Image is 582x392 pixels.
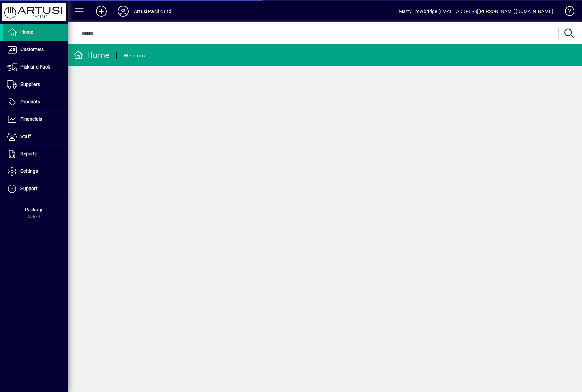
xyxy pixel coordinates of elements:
[20,168,38,174] span: Settings
[20,47,44,52] span: Customers
[20,29,33,35] span: Home
[20,99,40,104] span: Products
[73,50,110,61] div: Home
[399,6,553,17] div: Marty Trowbridge [EMAIL_ADDRESS][PERSON_NAME][DOMAIN_NAME]
[20,64,50,70] span: Pick and Pack
[3,59,68,76] a: Pick and Pack
[20,186,38,191] span: Support
[134,6,171,17] div: Artusi Pacific Ltd
[20,116,42,122] span: Financials
[3,111,68,128] a: Financials
[112,5,134,17] button: Profile
[3,128,68,145] a: Staff
[20,134,31,139] span: Staff
[3,180,68,197] a: Support
[123,50,146,61] div: Welcome
[20,151,37,156] span: Reports
[25,207,43,212] span: Package
[3,163,68,180] a: Settings
[3,41,68,58] a: Customers
[3,146,68,163] a: Reports
[3,76,68,93] a: Suppliers
[90,5,112,17] button: Add
[3,93,68,110] a: Products
[20,81,40,87] span: Suppliers
[560,1,573,24] a: Knowledge Base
